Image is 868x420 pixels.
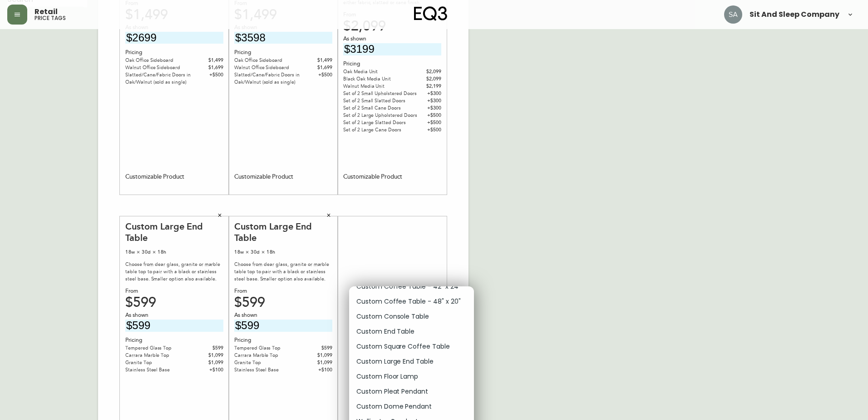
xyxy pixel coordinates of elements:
p: Custom End Table [356,327,414,336]
p: Custom Dome Pendant [356,402,432,411]
p: Custom Square Coffee Table [356,342,450,351]
p: Custom Large End Table [356,357,434,366]
p: Custom Coffee Table - 42" x 24" [356,282,460,291]
input: price excluding $ [117,59,150,70]
div: $499 [64,62,82,70]
div: 18w × 18d × 19h [19,22,150,27]
div: From [49,62,60,70]
p: Custom Floor Lamp [356,372,418,381]
p: Custom Pleat Pendant [356,387,428,396]
p: Custom Console Table [356,312,429,321]
div: Sage End Table [19,14,150,22]
div: Choose from black oak, oak, or walnut. [19,27,150,33]
div: As shown [91,62,113,70]
p: Custom Coffee Table - 48" x 20" [356,297,460,306]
